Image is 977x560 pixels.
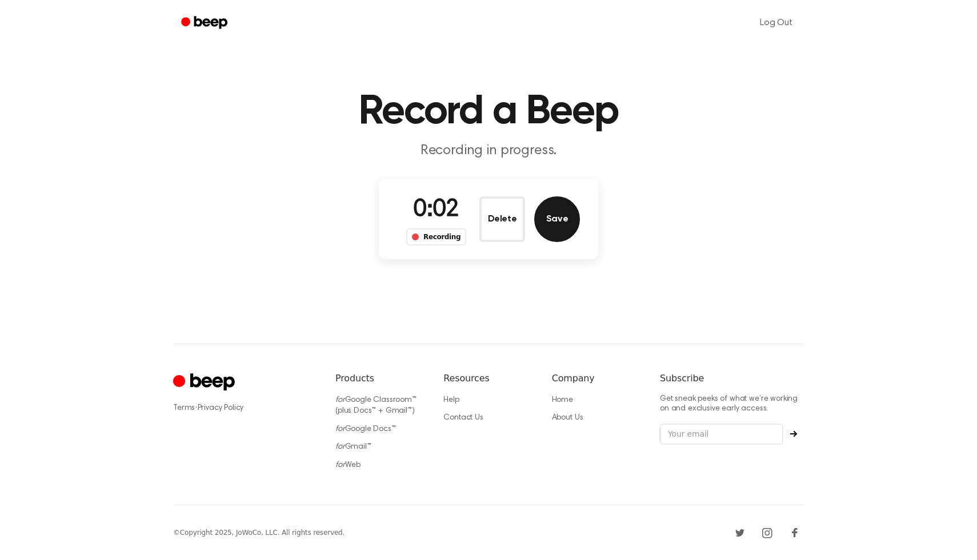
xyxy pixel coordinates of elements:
p: Get sneak peeks of what we’re working on and exclusive early access. [660,394,804,414]
div: © Copyright 2025, JoWoCo, LLC. All rights reserved. [173,527,345,538]
i: for [335,425,345,433]
i: for [335,461,345,469]
i: for [335,396,345,404]
a: Instagram [758,523,776,542]
a: forGoogle Docs™ [335,425,396,433]
h6: Products [335,372,425,385]
a: About Us [552,414,583,422]
a: forGmail™ [335,443,371,451]
h1: Record a Beep [196,91,781,132]
a: Home [552,396,573,404]
h6: Company [552,372,642,385]
a: Contact Us [443,414,483,422]
p: Recording in progress. [269,142,708,160]
a: Privacy Policy [198,404,244,412]
a: Beep [173,12,238,34]
a: Terms [173,404,195,412]
button: Subscribe [783,430,804,437]
input: Your email [660,424,783,445]
a: Log Out [748,9,804,37]
a: forGoogle Classroom™ (plus Docs™ + Gmail™) [335,396,417,416]
span: 0:02 [413,198,459,222]
div: · [173,402,317,414]
button: Save Audio Record [534,196,580,242]
div: Recording [406,228,466,245]
a: Facebook [786,523,804,542]
a: forWeb [335,461,361,469]
h6: Resources [443,372,533,385]
a: Help [443,396,459,404]
i: for [335,443,345,451]
a: Cruip [173,372,238,394]
h6: Subscribe [660,372,804,385]
button: Delete Audio Record [479,196,525,242]
a: Twitter [731,523,749,542]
